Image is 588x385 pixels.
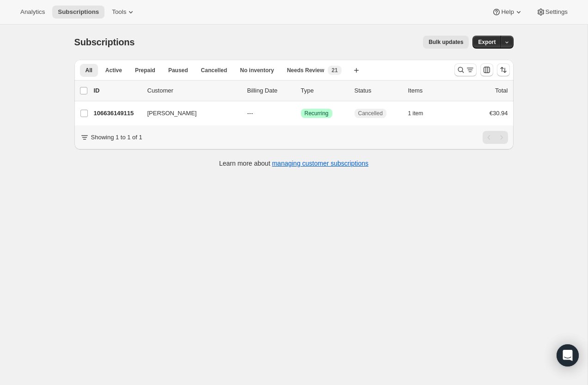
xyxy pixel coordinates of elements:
[408,107,434,120] button: 1 item
[486,6,528,19] button: Help
[94,107,508,120] div: 106636149115[PERSON_NAME]---SuccessRecurringCancelled1 item€30.94
[106,6,141,19] button: Tools
[52,6,104,19] button: Subscriptions
[94,109,140,118] p: 106636149115
[301,86,347,95] div: Type
[247,86,294,95] p: Billing Date
[15,6,50,19] button: Analytics
[147,109,197,118] span: [PERSON_NAME]
[501,8,514,16] span: Help
[74,37,135,47] span: Subscriptions
[472,36,501,49] button: Export
[358,110,383,117] span: Cancelled
[331,67,337,74] span: 21
[20,8,45,16] span: Analytics
[58,8,99,16] span: Subscriptions
[201,67,227,74] span: Cancelled
[490,110,508,117] span: €30.94
[94,86,140,95] p: ID
[91,133,142,142] p: Showing 1 to 1 of 1
[557,344,579,366] div: Open Intercom Messenger
[142,106,234,121] button: [PERSON_NAME]
[429,38,463,46] span: Bulk updates
[112,8,126,16] span: Tools
[531,6,573,19] button: Settings
[135,67,155,74] span: Prepaid
[94,86,508,95] div: IDCustomerBilling DateTypeStatusItemsTotal
[408,110,423,117] span: 1 item
[355,86,401,95] p: Status
[349,64,364,77] button: Create new view
[545,8,568,16] span: Settings
[480,63,493,76] button: Customize table column order and visibility
[219,159,368,168] p: Learn more about
[147,86,240,95] p: Customer
[272,160,368,167] a: managing customer subscriptions
[105,67,122,74] span: Active
[483,131,508,144] nav: Pagination
[495,86,508,95] p: Total
[478,38,496,46] span: Export
[497,63,510,76] button: Sort the results
[287,67,325,74] span: Needs Review
[86,67,92,74] span: All
[168,67,188,74] span: Paused
[247,110,253,117] span: ---
[423,36,469,49] button: Bulk updates
[240,67,274,74] span: No inventory
[305,110,329,117] span: Recurring
[408,86,454,95] div: Items
[454,63,477,76] button: Search and filter results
